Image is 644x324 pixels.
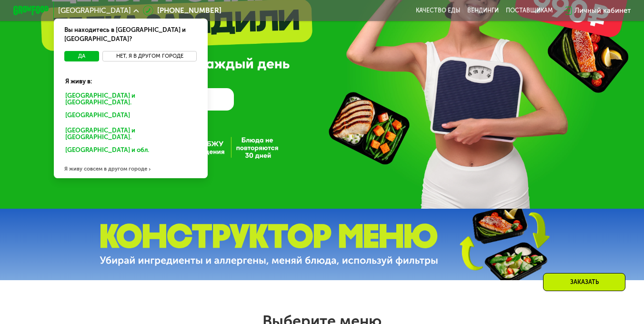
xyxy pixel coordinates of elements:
div: Вы находитесь в [GEOGRAPHIC_DATA] и [GEOGRAPHIC_DATA]? [54,19,208,51]
div: Я живу совсем в другом городе [54,160,208,178]
div: Личный кабинет [574,5,631,16]
a: Вендинги [467,7,499,14]
div: Я живу в: [59,70,202,86]
a: Качество еды [416,7,460,14]
div: поставщикам [506,7,553,14]
span: [GEOGRAPHIC_DATA] [58,7,131,14]
div: [GEOGRAPHIC_DATA] и [GEOGRAPHIC_DATA]. [59,90,202,108]
div: [GEOGRAPHIC_DATA] и [GEOGRAPHIC_DATA]. [59,125,202,143]
div: Заказать [543,273,625,291]
div: [GEOGRAPHIC_DATA] [59,110,199,124]
a: [PHONE_NUMBER] [143,5,221,16]
button: Да [64,51,99,62]
button: Нет, я в другом городе [102,51,197,62]
div: [GEOGRAPHIC_DATA] и обл. [59,144,199,159]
